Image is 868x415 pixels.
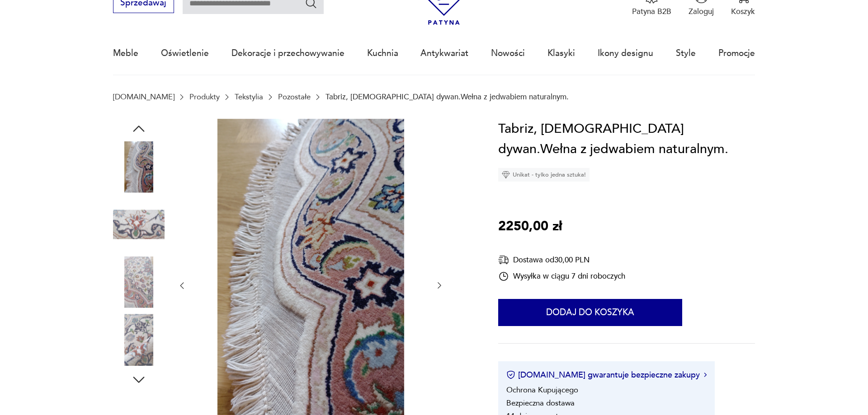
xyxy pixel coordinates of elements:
p: Patyna B2B [632,6,671,17]
img: Zdjęcie produktu Tabriz, irański dywan.Wełna z jedwabiem naturalnym. [113,256,165,308]
img: Ikona diamentu [502,171,510,179]
a: [DOMAIN_NAME] [113,93,175,101]
p: Koszyk [731,6,755,17]
a: Kuchnia [367,33,398,74]
a: Meble [113,33,138,74]
a: Dekoracje i przechowywanie [231,33,344,74]
a: Antykwariat [420,33,468,74]
a: Tekstylia [235,93,263,101]
a: Pozostałe [278,93,311,101]
img: Zdjęcie produktu Tabriz, irański dywan.Wełna z jedwabiem naturalnym. [113,314,165,365]
img: Zdjęcie produktu Tabriz, irański dywan.Wełna z jedwabiem naturalnym. [113,141,165,193]
img: Ikona strzałki w prawo [704,373,707,377]
a: Oświetlenie [161,33,209,74]
div: Wysyłka w ciągu 7 dni roboczych [498,271,625,282]
h1: Tabriz, [DEMOGRAPHIC_DATA] dywan.Wełna z jedwabiem naturalnym. [498,119,755,160]
a: Nowości [491,33,525,74]
a: Produkty [189,93,220,101]
a: Style [676,33,696,74]
div: Unikat - tylko jedna sztuka! [498,168,590,182]
img: Zdjęcie produktu Tabriz, irański dywan.Wełna z jedwabiem naturalnym. [113,199,165,250]
p: 2250,00 zł [498,216,562,237]
img: Ikona dostawy [498,254,509,266]
p: Tabriz, [DEMOGRAPHIC_DATA] dywan.Wełna z jedwabiem naturalnym. [325,93,569,101]
a: Ikony designu [598,33,653,74]
div: Dostawa od 30,00 PLN [498,254,625,266]
li: Ochrona Kupującego [506,385,578,395]
p: Zaloguj [689,6,714,17]
a: Klasyki [547,33,575,74]
button: [DOMAIN_NAME] gwarantuje bezpieczne zakupy [506,369,707,381]
a: Promocje [718,33,755,74]
li: Bezpieczna dostawa [506,398,575,408]
img: Ikona certyfikatu [506,370,515,379]
button: Dodaj do koszyka [498,299,682,326]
